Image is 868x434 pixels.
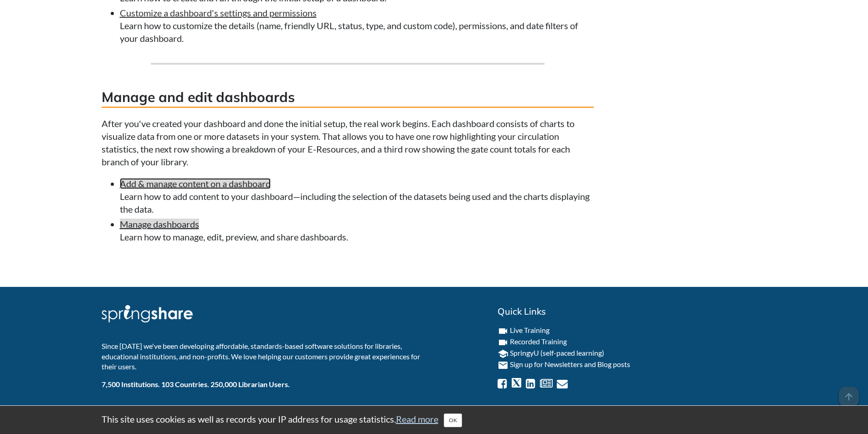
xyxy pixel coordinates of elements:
[120,6,594,45] li: Learn how to customize the details (name, friendly URL, status, type, and custom code), permissio...
[120,177,594,215] li: Learn how to add content to your dashboard—including the selection of the datasets being used and...
[102,117,594,168] p: After you've created your dashboard and done the initial setup, the real work begins. Each dashbo...
[498,305,767,318] h2: Quick Links
[498,326,508,337] i: videocam
[510,326,550,334] a: Live Training
[92,413,776,427] div: This site uses cookies as well as records your IP address for usage statistics.
[102,341,427,372] p: Since [DATE] we've been developing affordable, standards-based software solutions for libraries, ...
[498,348,508,359] i: school
[120,218,594,243] li: Learn how to manage, edit, preview, and share dashboards.
[102,305,193,322] img: Springshare
[120,7,317,18] a: Customize a dashboard's settings and permissions
[839,388,859,398] a: arrow_upward
[396,414,438,424] a: Read more
[498,337,508,348] i: videocam
[510,337,567,346] a: Recorded Training
[510,360,630,368] a: Sign up for Newsletters and Blog posts
[102,380,290,388] b: 7,500 Institutions. 103 Countries. 250,000 Librarian Users.
[498,360,508,371] i: email
[510,348,604,357] a: SpringyU (self-paced learning)
[120,219,199,230] a: Manage dashboards
[102,87,594,108] h3: Manage and edit dashboards
[444,414,462,427] button: Close
[120,178,271,189] a: Add & manage content on a dashboard
[839,387,859,407] span: arrow_upward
